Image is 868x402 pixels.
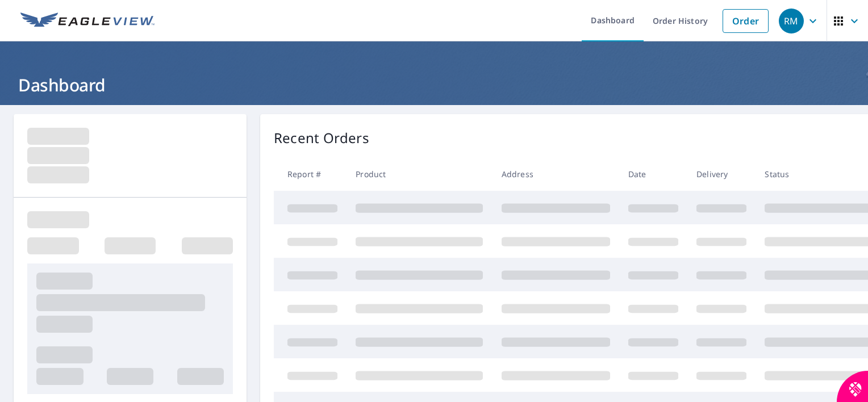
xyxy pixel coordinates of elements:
[20,12,155,30] img: EV Logo
[274,157,347,191] th: Report #
[493,157,619,191] th: Address
[619,157,687,191] th: Date
[347,157,492,191] th: Product
[779,9,804,33] div: RM
[274,128,369,148] p: Recent Orders
[723,9,769,33] a: Order
[14,73,854,97] h1: Dashboard
[687,157,756,191] th: Delivery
